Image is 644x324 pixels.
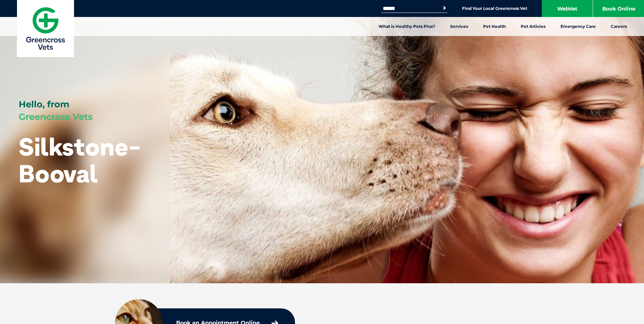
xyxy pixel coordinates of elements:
[513,17,553,36] a: Pet Articles
[19,111,93,122] span: Greencross Vets
[553,17,603,36] a: Emergency Care
[371,17,443,36] a: What is Healthy Pets Plus?
[19,133,151,187] h1: Silkstone-Booval
[603,17,634,36] a: Careers
[443,17,476,36] a: Services
[476,17,513,36] a: Pet Health
[441,5,448,12] button: Search
[462,6,527,11] a: Find Your Local Greencross Vet
[19,99,69,110] span: Hello, from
